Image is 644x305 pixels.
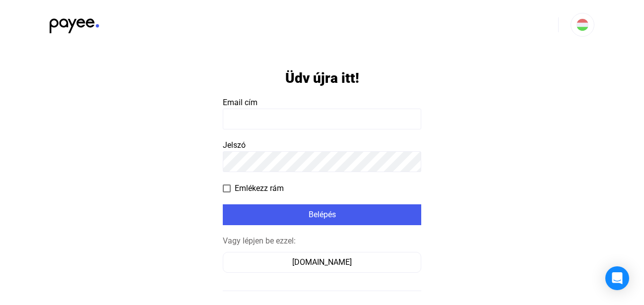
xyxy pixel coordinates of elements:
[223,252,421,273] button: [DOMAIN_NAME]
[226,209,418,221] div: Belépés
[285,69,359,87] h1: Üdv újra itt!
[50,13,99,33] img: black-payee-blue-dot.svg
[223,140,246,150] span: Jelszó
[223,257,421,267] a: [DOMAIN_NAME]
[577,19,588,31] img: HU
[571,13,594,37] button: HU
[223,235,421,247] div: Vagy lépjen be ezzel:
[235,183,284,194] span: Emlékezz rám
[223,204,421,225] button: Belépés
[226,256,418,268] div: [DOMAIN_NAME]
[223,98,258,107] span: Email cím
[605,266,629,290] div: Open Intercom Messenger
